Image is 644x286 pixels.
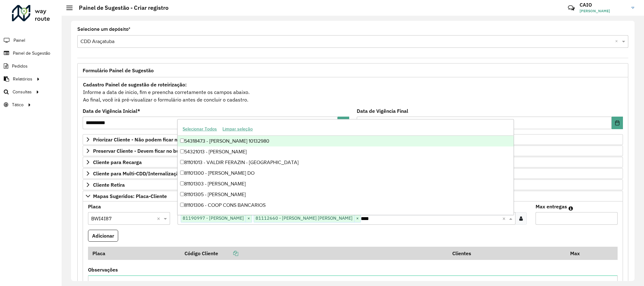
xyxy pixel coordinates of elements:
a: Cliente Retira [83,179,623,190]
span: Preservar Cliente - Devem ficar no buffer, não roteirizar [93,148,221,153]
em: Máximo de clientes que serão colocados na mesma rota com os clientes informados [569,206,573,211]
span: × [245,215,252,222]
span: Priorizar Cliente - Não podem ficar no buffer [93,137,196,142]
th: Clientes [448,247,566,260]
span: Clear all [157,215,162,222]
div: 54321013 - [PERSON_NAME] [178,146,513,157]
th: Código Cliente [180,247,448,260]
span: 81112660 - [PERSON_NAME] [PERSON_NAME] [254,214,354,222]
label: Data de Vigência Inicial [83,107,140,115]
button: Selecionar Todos [180,124,220,134]
div: 81101305 - [PERSON_NAME] [178,189,513,200]
div: 81101306 - COOP CONS BANCARIOS [178,200,513,211]
span: Pedidos [12,63,28,69]
a: Cliente para Multi-CDD/Internalização [83,168,623,179]
th: Max [566,247,591,260]
button: Adicionar [88,230,118,242]
div: 81101300 - [PERSON_NAME] DO [178,168,513,179]
a: Mapas Sugeridos: Placa-Cliente [83,191,623,201]
div: 81101303 - [PERSON_NAME] [178,179,513,189]
span: Clear all [502,215,508,222]
div: 81101013 - VALDIR FERAZIN - [GEOGRAPHIC_DATA] [178,157,513,168]
span: × [354,215,361,222]
label: Observações [88,266,118,273]
a: Contato Rápido [564,1,578,15]
h2: Painel de Sugestão - Criar registro [73,4,168,11]
span: Cliente Retira [93,182,125,187]
span: Painel [14,37,25,44]
span: Painel de Sugestão [13,50,50,57]
button: Choose Date [338,117,349,129]
a: Cliente para Recarga [83,157,623,168]
label: Max entregas [536,203,567,210]
span: [PERSON_NAME] [580,8,627,14]
div: 54318473 - [PERSON_NAME] 10132980 [178,136,513,146]
span: Cliente para Recarga [93,160,142,165]
span: Consultas [13,89,32,95]
span: Cliente para Multi-CDD/Internalização [93,171,182,176]
th: Placa [88,247,180,260]
span: 81190997 - [PERSON_NAME] [181,214,245,222]
span: Relatórios [13,76,32,82]
a: Copiar [218,250,238,256]
span: Clear all [615,38,620,45]
a: Priorizar Cliente - Não podem ficar no buffer [83,134,623,145]
strong: Cadastro Painel de sugestão de roteirização: [83,81,187,88]
div: Informe a data de inicio, fim e preencha corretamente os campos abaixo. Ao final, você irá pré-vi... [83,80,623,104]
label: Placa [88,203,101,210]
a: Preservar Cliente - Devem ficar no buffer, não roteirizar [83,146,623,156]
span: Formulário Painel de Sugestão [83,68,154,73]
h3: CAIO [580,2,627,8]
div: 81101311 - REST E PIZZ. ZANINE [178,211,513,221]
button: Choose Date [612,117,623,129]
span: Tático [12,102,24,108]
ng-dropdown-panel: Options list [177,119,514,215]
label: Data de Vigência Final [357,107,408,115]
span: Mapas Sugeridos: Placa-Cliente [93,194,167,199]
label: Selecione um depósito [77,25,130,33]
button: Limpar seleção [220,124,256,134]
